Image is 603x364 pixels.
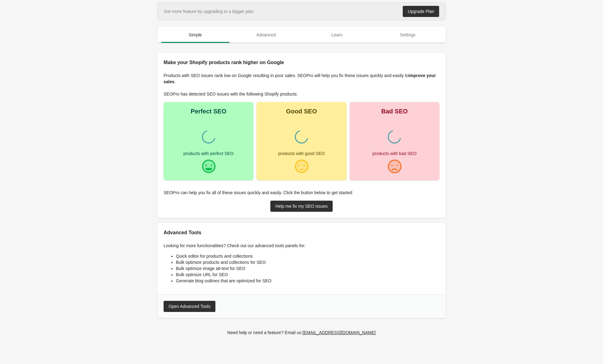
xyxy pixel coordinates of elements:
[275,204,328,209] div: Help me fix my SEO issues
[232,29,301,40] span: Advanced
[270,201,333,212] a: Help me fix my SEO issues
[408,9,434,14] div: Upgrade Plan
[176,253,439,259] li: Quick editor for products and collections
[286,108,317,114] div: Good SEO
[227,329,376,336] div: Need help or need a feature? Email us:
[372,151,417,156] div: products with bad SEO
[301,27,372,43] button: Learn
[372,27,443,43] button: Settings
[302,330,376,335] div: [EMAIL_ADDRESS][DOMAIN_NAME]
[157,236,446,294] div: Looking for more functionalities? Check out our advanced tools panels for:
[191,108,227,114] div: Perfect SEO
[176,272,439,278] li: Bulk optimize URL for SEO
[164,72,439,85] p: Products with SEO issues rank low on Google resulting in poor sales. SEOPro will help you fix the...
[168,304,210,309] div: Open Advanced Tools
[176,259,439,265] li: Bulk optimize products and collections for SEO
[164,91,439,97] p: SEOPro has detected SEO issues with the following Shopify products:
[303,29,371,40] span: Learn
[183,151,234,156] div: products with perfect SEO
[164,190,439,196] p: SEOPro can help you fix all of these issues quickly and easily. Click the button below to get sta...
[164,229,439,236] h2: Advanced Tools
[176,265,439,272] li: Bulk optimize image alt-text for SEO
[278,151,325,156] div: products with good SEO
[381,108,408,114] div: Bad SEO
[374,29,442,40] span: Settings
[164,59,439,66] h2: Make your Shopify products rank higher on Google
[164,301,215,312] button: Open Advanced Tools
[300,327,378,338] a: [EMAIL_ADDRESS][DOMAIN_NAME]
[403,6,439,17] a: Upgrade Plan
[164,8,254,14] div: Get more feature by upgrading to a bigger plan
[161,29,230,40] span: Simple
[231,27,302,43] button: Advanced
[176,278,439,284] li: Generate blog outlines that are optimized for SEO
[160,27,231,43] button: Simple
